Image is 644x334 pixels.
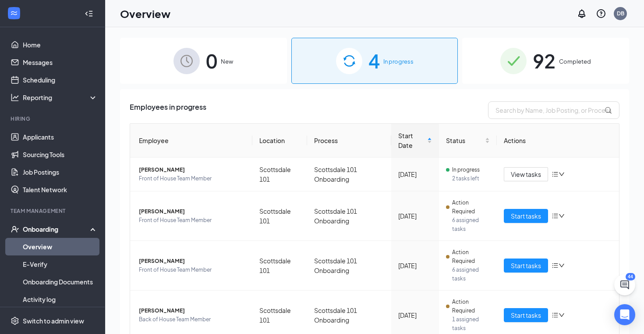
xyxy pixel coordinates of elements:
[559,213,565,219] span: down
[23,238,98,255] a: Overview
[307,241,391,291] td: Scottsdale 101 Onboarding
[252,124,307,158] th: Location
[398,211,432,221] div: [DATE]
[497,124,619,158] th: Actions
[626,273,635,280] div: 44
[307,191,391,241] td: Scottsdale 101 Onboarding
[552,212,559,219] span: bars
[559,57,591,66] span: Completed
[139,165,245,174] span: [PERSON_NAME]
[446,136,483,145] span: Status
[23,36,98,54] a: Home
[398,310,432,320] div: [DATE]
[488,101,619,119] input: Search by Name, Job Posting, or Process
[252,241,307,291] td: Scottsdale 101
[577,8,587,19] svg: Notifications
[11,207,96,215] div: Team Management
[614,304,635,325] div: Open Intercom Messenger
[23,181,98,198] a: Talent Network
[452,298,490,315] span: Action Required
[252,158,307,191] td: Scottsdale 101
[617,10,624,17] div: DB
[139,306,245,315] span: [PERSON_NAME]
[23,128,98,146] a: Applicants
[552,262,559,269] span: bars
[23,146,98,163] a: Sourcing Tools
[23,93,98,102] div: Reporting
[139,174,245,183] span: Front of House Team Member
[559,262,565,269] span: down
[596,8,606,19] svg: QuestionInfo
[139,315,245,324] span: Back of House Team Member
[511,310,541,320] span: Start tasks
[139,257,245,266] span: [PERSON_NAME]
[452,216,490,233] span: 6 assigned tasks
[614,274,635,295] button: ChatActive
[559,312,565,318] span: down
[398,131,425,150] span: Start Date
[139,266,245,274] span: Front of House Team Member
[139,216,245,225] span: Front of House Team Member
[511,211,541,221] span: Start tasks
[368,46,380,76] span: 4
[85,9,93,18] svg: Collapse
[221,57,233,66] span: New
[504,209,548,223] button: Start tasks
[452,198,490,216] span: Action Required
[11,316,19,325] svg: Settings
[10,9,18,18] svg: WorkstreamLogo
[511,169,541,179] span: View tasks
[533,46,556,76] span: 92
[452,248,490,266] span: Action Required
[130,101,206,119] span: Employees in progress
[307,158,391,191] td: Scottsdale 101 Onboarding
[23,54,98,71] a: Messages
[383,57,414,66] span: In progress
[452,165,480,174] span: In progress
[552,171,559,178] span: bars
[23,291,98,308] a: Activity log
[23,273,98,291] a: Onboarding Documents
[23,163,98,181] a: Job Postings
[206,46,217,76] span: 0
[504,308,548,322] button: Start tasks
[559,171,565,177] span: down
[452,266,490,283] span: 6 assigned tasks
[552,312,559,319] span: bars
[120,6,170,21] h1: Overview
[11,225,19,233] svg: UserCheck
[23,316,84,325] div: Switch to admin view
[23,225,90,233] div: Onboarding
[439,124,497,158] th: Status
[130,124,252,158] th: Employee
[398,261,432,270] div: [DATE]
[11,115,96,122] div: Hiring
[398,169,432,179] div: [DATE]
[619,280,630,290] svg: ChatActive
[11,93,19,102] svg: Analysis
[139,207,245,216] span: [PERSON_NAME]
[252,191,307,241] td: Scottsdale 101
[23,71,98,89] a: Scheduling
[452,315,490,333] span: 1 assigned tasks
[504,259,548,273] button: Start tasks
[504,167,548,181] button: View tasks
[511,261,541,270] span: Start tasks
[307,124,391,158] th: Process
[23,255,98,273] a: E-Verify
[452,174,490,183] span: 2 tasks left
